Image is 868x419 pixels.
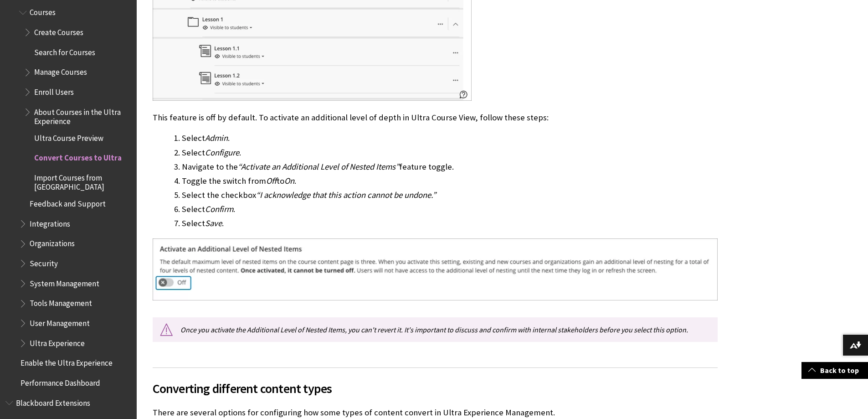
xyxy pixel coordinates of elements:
span: Convert Courses to Ultra [34,150,122,163]
span: Feedback and Support [30,196,106,208]
span: Import Courses from [GEOGRAPHIC_DATA] [34,170,130,191]
p: This feature is off by default. To activate an additional level of depth in Ultra Course View, fo... [153,112,718,124]
span: Performance Dashboard [21,375,100,388]
span: Create Courses [34,25,83,37]
p: Once you activate the Additional Level of Nested Items, you can't revert it. It's important to di... [153,317,718,342]
span: “I acknowledge that this action cannot be undone.” [256,190,436,200]
span: Organizations [30,236,75,248]
span: Ultra Course Preview [34,130,103,143]
span: “Activate an Additional Level of Nested Items” [238,161,399,172]
span: Courses [30,5,56,17]
li: Select . [182,203,718,216]
li: Select . [182,132,718,145]
span: Save [205,218,222,228]
span: Confirm [205,204,233,214]
span: Enroll Users [34,84,74,97]
span: Off [266,176,277,186]
li: Select . [182,217,718,230]
span: Admin [205,133,228,143]
img: Activate an additional level of nested items [153,238,718,301]
span: Tools Management [30,296,92,308]
li: Select . [182,146,718,159]
li: Select the checkbox [182,189,718,202]
span: Integrations [30,216,70,228]
li: Navigate to the feature toggle. [182,160,718,173]
span: Security [30,256,58,268]
a: Back to top [801,362,868,379]
span: User Management [30,316,90,328]
span: Enable the Ultra Experience [21,356,113,368]
span: On [284,176,294,186]
span: About Courses in the Ultra Experience [34,104,130,126]
li: Toggle the switch from to . [182,175,718,187]
span: Configure [205,147,239,158]
span: Blackboard Extensions [16,395,90,408]
p: There are several options for configuring how some types of content convert in Ultra Experience M... [153,407,718,419]
span: Manage Courses [34,65,87,77]
span: System Management [30,276,99,288]
span: Converting different content types [153,379,718,398]
span: Search for Courses [34,45,95,57]
span: Ultra Experience [30,336,85,348]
